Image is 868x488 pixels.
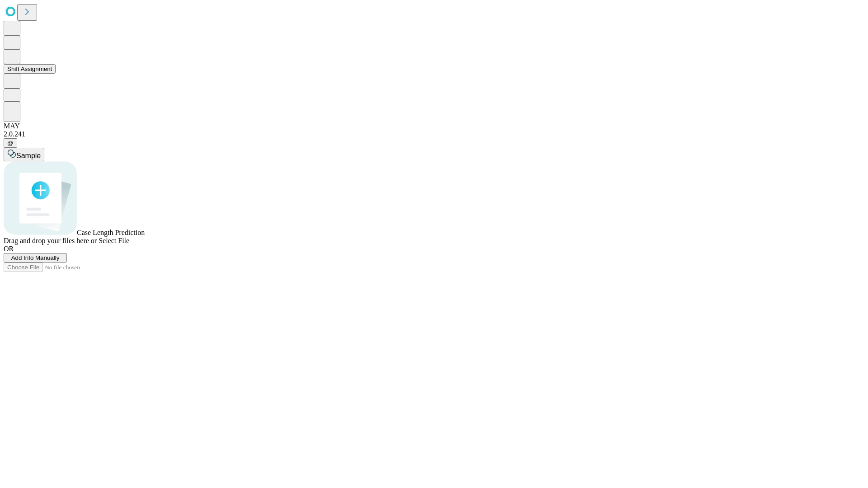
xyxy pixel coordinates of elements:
[4,64,56,74] button: Shift Assignment
[4,148,44,161] button: Sample
[4,237,97,244] span: Drag and drop your files here or
[4,122,864,130] div: MAY
[11,254,60,261] span: Add Info Manually
[77,229,145,236] span: Case Length Prediction
[4,138,17,148] button: @
[16,152,41,160] span: Sample
[7,140,14,146] span: @
[99,237,129,244] span: Select File
[4,245,14,253] span: OR
[4,253,67,263] button: Add Info Manually
[4,130,864,138] div: 2.0.241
